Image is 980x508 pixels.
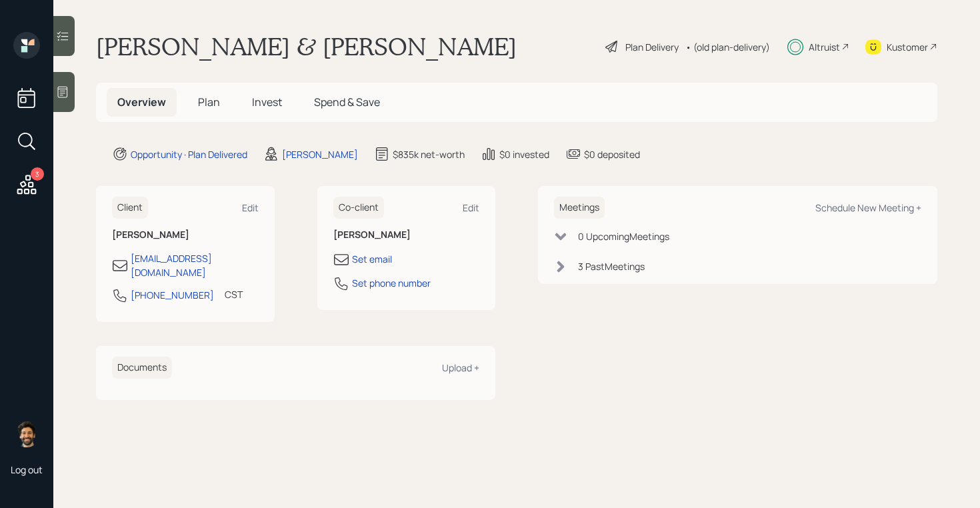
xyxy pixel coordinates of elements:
h6: Meetings [554,197,605,219]
span: Spend & Save [314,95,380,109]
div: Edit [463,201,479,214]
div: Set phone number [352,276,431,290]
span: Invest [252,95,282,109]
h6: Co-client [333,197,384,219]
div: Kustomer [887,40,928,54]
div: Altruist [809,40,840,54]
div: Schedule New Meeting + [815,201,921,214]
div: Plan Delivery [625,40,679,54]
div: CST [225,287,243,301]
div: $0 deposited [584,147,640,161]
div: Opportunity · Plan Delivered [131,147,247,161]
span: Overview [117,95,166,109]
div: [EMAIL_ADDRESS][DOMAIN_NAME] [131,251,259,279]
div: $835k net-worth [393,147,465,161]
div: $0 invested [499,147,549,161]
div: • (old plan-delivery) [685,40,770,54]
h6: [PERSON_NAME] [112,229,259,241]
h1: [PERSON_NAME] & [PERSON_NAME] [96,32,517,61]
h6: [PERSON_NAME] [333,229,480,241]
div: [PHONE_NUMBER] [131,288,214,302]
div: 3 [31,167,44,181]
div: 0 Upcoming Meeting s [578,229,669,243]
div: Edit [242,201,259,214]
div: [PERSON_NAME] [282,147,358,161]
img: eric-schwartz-headshot.png [13,421,40,447]
div: Log out [11,463,43,476]
h6: Client [112,197,148,219]
div: Set email [352,252,392,266]
span: Plan [198,95,220,109]
h6: Documents [112,357,172,379]
div: Upload + [442,361,479,374]
div: 3 Past Meeting s [578,259,645,273]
